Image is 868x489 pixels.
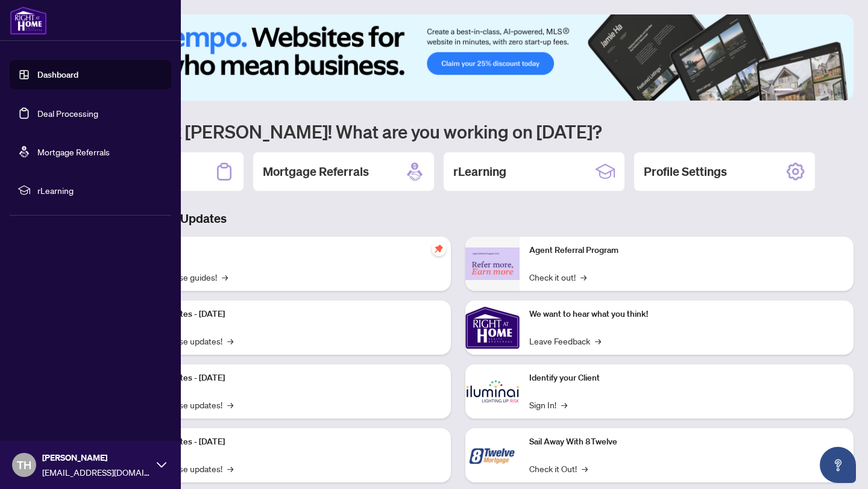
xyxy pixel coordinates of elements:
p: Agent Referral Program [529,244,844,257]
span: → [595,334,601,347]
h2: Profile Settings [644,163,727,180]
h2: Mortgage Referrals [263,163,369,180]
img: Sail Away With 8Twelve [465,428,520,482]
button: 1 [774,89,793,93]
a: Mortgage Referrals [37,146,110,157]
button: 3 [808,89,813,93]
img: Identify your Client [465,364,520,419]
p: Identify your Client [529,372,844,385]
button: 4 [817,89,822,93]
img: Agent Referral Program [465,248,520,281]
span: TH [17,456,31,473]
span: [EMAIL_ADDRESS][DOMAIN_NAME] [42,466,151,479]
p: Platform Updates - [DATE] [127,308,441,321]
p: Platform Updates - [DATE] [127,435,441,449]
img: Slide 0 [63,14,854,101]
a: Dashboard [37,69,78,80]
a: Check it out!→ [529,270,587,284]
p: We want to hear what you think! [529,308,844,321]
p: Sail Away With 8Twelve [529,435,844,449]
p: Platform Updates - [DATE] [127,372,441,385]
span: [PERSON_NAME] [42,451,151,464]
a: Leave Feedback→ [529,334,601,347]
span: → [227,398,233,411]
span: rLearning [37,184,163,197]
a: Deal Processing [37,108,98,119]
button: Open asap [820,447,856,483]
span: → [222,270,228,284]
h1: Welcome back [PERSON_NAME]! What are you working on [DATE]? [63,120,854,143]
button: 2 [798,89,803,93]
span: → [227,462,233,475]
span: → [227,334,233,347]
span: → [582,462,588,475]
a: Sign In!→ [529,398,567,411]
button: 6 [837,89,841,93]
span: → [580,270,587,284]
span: pushpin [432,241,446,256]
img: logo [10,6,47,35]
img: We want to hear what you think! [465,301,520,355]
h3: Brokerage & Industry Updates [63,210,854,227]
p: Self-Help [127,244,441,257]
a: Check it Out!→ [529,462,588,475]
span: → [561,398,567,411]
button: 5 [827,89,832,93]
h2: rLearning [453,163,506,180]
